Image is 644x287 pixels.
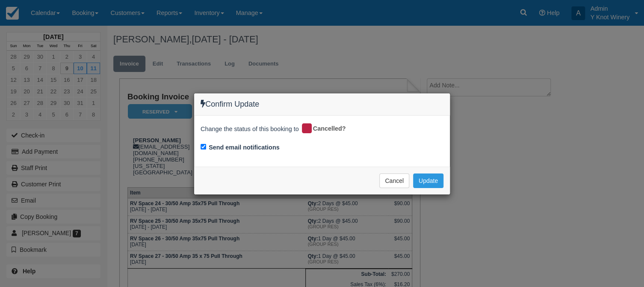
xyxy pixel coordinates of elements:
span: Change the status of this booking to [201,125,299,136]
h4: Confirm Update [201,100,443,109]
label: Send email notifications [209,143,280,152]
button: Update [413,173,443,188]
div: Cancelled? [301,122,352,136]
button: Cancel [379,173,409,188]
